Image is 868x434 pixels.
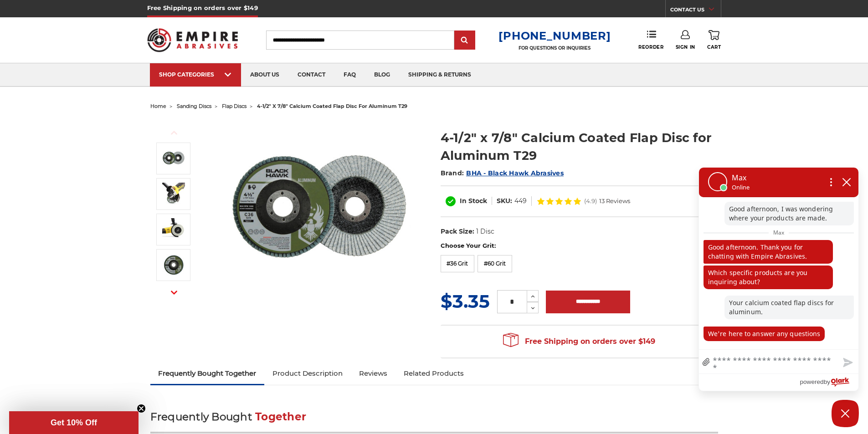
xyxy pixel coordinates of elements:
[498,29,611,42] a: [PHONE_NUMBER]
[334,63,365,87] a: faq
[162,254,185,276] img: Black Hawk Abrasives Aluminum Flap Disc
[823,174,839,190] button: Open chat options menu
[503,332,655,351] span: Free Shipping on orders over $149
[177,103,211,109] a: sanding discs
[707,30,721,50] a: Cart
[836,352,858,373] button: Send message
[800,374,858,391] a: Powered by Olark
[456,31,474,50] input: Submit
[839,175,854,189] button: close chatbox
[399,63,480,87] a: shipping & returns
[732,183,750,192] p: Online
[395,363,472,383] a: Related Products
[476,227,494,236] dd: 1 Disc
[497,196,512,206] dt: SKU:
[638,30,663,50] a: Reorder
[704,240,833,264] p: Good afternoon. Thank you for chatting with Empire Abrasives.
[222,103,247,109] a: flap discs
[724,202,854,225] p: Good afternoon, I was wondering where your products are made.
[147,22,238,58] img: Empire Abrasives
[498,45,611,51] p: FOR QUESTIONS OR INQUIRIES
[800,376,823,388] span: powered
[704,266,833,289] p: Which specific products are you inquiring about?
[228,119,411,301] img: BHA 4-1/2 Inch Flap Disc for Aluminum
[51,418,97,427] span: Get 10% Off
[707,44,721,50] span: Cart
[676,44,695,50] span: Sign In
[514,196,527,206] dd: 449
[162,147,185,170] img: BHA 4-1/2 Inch Flap Disc for Aluminum
[670,5,721,17] a: CONTACT US
[288,63,334,87] a: contact
[9,411,139,434] div: Get 10% OffClose teaser
[162,183,185,205] img: Disc for grinding aluminum
[724,296,854,319] p: Your calcium coated flap discs for aluminum.
[150,103,166,109] a: home
[441,290,490,312] span: $3.35
[162,218,185,241] img: Angle grinder disc for sanding aluminum
[699,167,859,391] div: olark chatbox
[264,363,351,383] a: Product Description
[824,376,830,388] span: by
[460,197,487,205] span: In Stock
[732,172,750,183] p: Max
[441,227,474,236] dt: Pack Size:
[699,197,858,349] div: chat
[769,227,789,238] span: Max
[137,404,146,413] button: Close teaser
[441,129,718,164] h1: 4-1/2" x 7/8" Calcium Coated Flap Disc for Aluminum T29
[599,198,630,204] span: 13 Reviews
[441,241,718,250] label: Choose Your Grit:
[159,71,232,78] div: SHOP CATEGORIES
[704,327,825,341] p: We're here to answer any questions
[584,198,597,204] span: (4.9)
[150,363,265,383] a: Frequently Bought Together
[441,169,464,177] span: Brand:
[163,283,185,302] button: Next
[466,169,564,177] a: BHA - Black Hawk Abrasives
[255,410,306,423] span: Together
[638,44,663,50] span: Reorder
[365,63,399,87] a: blog
[699,352,714,373] a: file upload
[832,400,859,427] button: Close Chatbox
[163,123,185,143] button: Previous
[257,103,407,109] span: 4-1/2" x 7/8" calcium coated flap disc for aluminum t29
[241,63,288,87] a: about us
[150,410,252,423] span: Frequently Bought
[351,363,395,383] a: Reviews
